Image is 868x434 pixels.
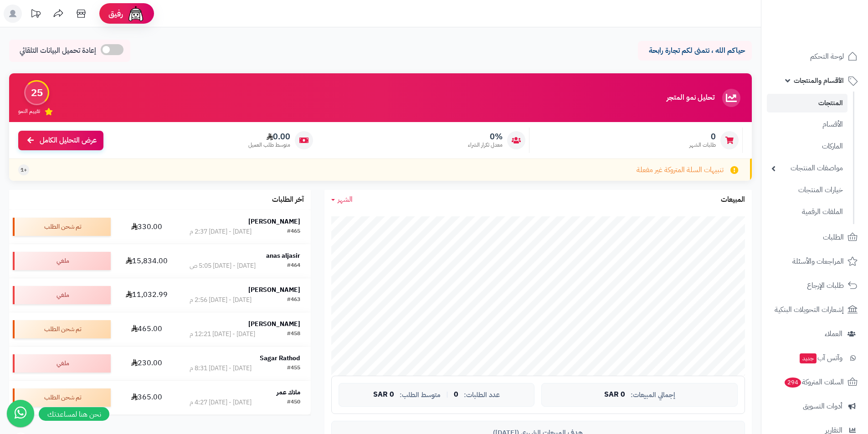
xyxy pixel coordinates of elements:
div: [DATE] - [DATE] 2:56 م [190,296,252,305]
span: لوحة التحكم [810,50,844,63]
td: 330.00 [114,210,179,244]
span: 0 SAR [604,391,625,399]
strong: [PERSON_NAME] [248,217,300,226]
div: #465 [287,227,300,236]
h3: تحليل نمو المتجر [667,94,714,102]
div: تم شحن الطلب [13,218,111,236]
a: تحديثات المنصة [24,5,47,25]
span: معدل تكرار الشراء [468,141,503,149]
span: عرض التحليل الكامل [40,135,97,146]
span: متوسط طلب العميل [248,141,290,149]
span: المراجعات والأسئلة [792,255,844,268]
td: 15,834.00 [114,244,179,278]
span: رفيق [108,8,123,19]
td: 365.00 [114,381,179,414]
span: 0% [468,132,503,142]
span: تنبيهات السلة المتروكة غير مفعلة [637,165,724,175]
a: المراجعات والأسئلة [767,250,863,272]
span: الشهر [338,194,353,205]
span: إشعارات التحويلات البنكية [775,303,844,316]
span: طلبات الشهر [689,141,716,149]
a: السلات المتروكة294 [767,371,863,393]
strong: [PERSON_NAME] [248,319,300,329]
span: الأقسام والمنتجات [794,74,844,87]
div: #464 [287,261,300,271]
div: ملغي [13,252,111,270]
td: 230.00 [114,347,179,380]
div: #463 [287,296,300,305]
a: الشهر [331,194,353,205]
a: أدوات التسويق [767,395,863,417]
div: ملغي [13,286,111,304]
strong: [PERSON_NAME] [248,285,300,295]
div: [DATE] - [DATE] 5:05 ص [190,261,256,271]
div: تم شحن الطلب [13,320,111,338]
h3: آخر الطلبات [272,196,304,204]
a: الماركات [767,137,847,156]
a: العملاء [767,323,863,345]
a: إشعارات التحويلات البنكية [767,299,863,321]
td: 465.00 [114,312,179,346]
a: الملفات الرقمية [767,202,847,222]
span: أدوات التسويق [803,400,842,413]
span: 0.00 [248,132,290,142]
span: السلات المتروكة [784,376,844,388]
span: إجمالي المبيعات: [631,391,675,399]
span: العملاء [825,327,842,340]
div: تم شحن الطلب [13,388,111,407]
span: إعادة تحميل البيانات التلقائي [20,46,96,56]
span: | [446,391,448,398]
a: وآتس آبجديد [767,347,863,369]
p: حياكم الله ، نتمنى لكم تجارة رابحة [645,46,745,56]
a: الطلبات [767,226,863,248]
span: +1 [21,166,27,174]
img: ai-face.png [127,5,145,23]
a: المنتجات [767,94,847,112]
div: [DATE] - [DATE] 4:27 م [190,398,252,407]
span: تقييم النمو [18,107,40,115]
span: 0 [454,391,458,399]
span: 0 SAR [373,391,394,399]
span: عدد الطلبات: [464,391,500,399]
a: عرض التحليل الكامل [18,131,103,150]
strong: ملاك عمر [277,388,300,397]
div: #450 [287,398,300,407]
span: 0 [689,132,716,142]
span: جديد [800,353,817,363]
div: #455 [287,364,300,373]
div: #458 [287,330,300,339]
span: طلبات الإرجاع [807,279,844,292]
a: الأقسام [767,115,847,134]
td: 11,032.99 [114,278,179,312]
div: [DATE] - [DATE] 8:31 م [190,364,252,373]
a: خيارات المنتجات [767,180,847,200]
div: [DATE] - [DATE] 12:21 م [190,330,255,339]
h3: المبيعات [721,196,745,204]
a: طلبات الإرجاع [767,275,863,296]
strong: anas aljasir [266,251,300,260]
span: 294 [785,378,801,388]
span: وآتس آب [799,352,842,364]
span: متوسط الطلب: [400,391,441,399]
span: الطلبات [823,231,844,244]
div: ملغي [13,354,111,373]
a: لوحة التحكم [767,46,863,67]
strong: Sagar Rathod [260,353,300,363]
a: مواصفات المنتجات [767,158,847,178]
div: [DATE] - [DATE] 2:37 م [190,227,252,236]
